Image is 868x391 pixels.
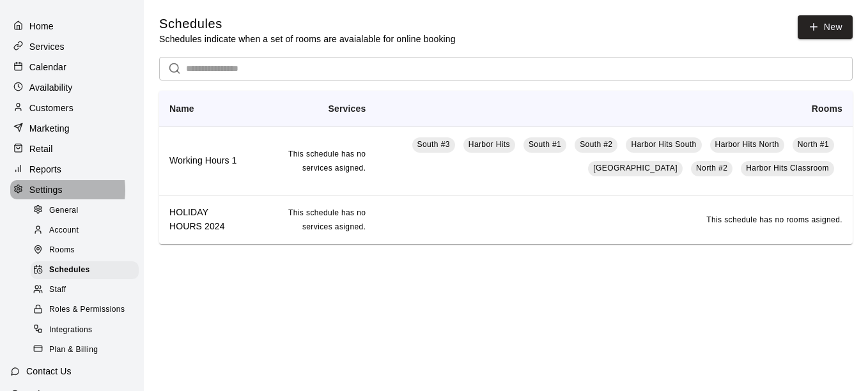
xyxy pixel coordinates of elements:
a: Plan & Billing [31,340,144,360]
a: Reports [10,160,134,179]
a: Integrations [31,320,144,340]
p: Calendar [29,61,66,73]
p: Contact Us [26,365,72,378]
span: Harbor Hits [469,140,510,149]
b: Services [329,103,366,114]
span: Roles & Permissions [49,303,125,316]
a: [GEOGRAPHIC_DATA] [588,161,683,176]
p: Retail [29,142,53,155]
span: Rooms [49,244,75,257]
b: Rooms [812,103,842,114]
div: Integrations [31,321,139,339]
span: Staff [49,284,66,296]
span: South #3 [417,140,450,149]
a: Home [10,17,134,36]
span: Harbor Hits Classroom [746,164,829,172]
p: Home [29,20,54,33]
span: Account [49,224,79,237]
span: North #1 [798,140,829,149]
a: Marketing [10,119,134,138]
a: Harbor Hits North [710,137,784,153]
div: Account [31,222,139,240]
p: Services [29,40,65,53]
a: North #1 [793,137,834,153]
a: Harbor Hits South [626,137,701,153]
span: South #2 [580,140,612,149]
p: Reports [29,163,61,176]
b: Name [169,103,194,114]
p: Customers [29,102,74,114]
h6: HOLIDAY HOURS 2024 [169,206,244,234]
span: [GEOGRAPHIC_DATA] [593,164,678,172]
span: Harbor Hits South [631,140,696,149]
span: Schedules [49,264,90,277]
span: Harbor Hits North [715,140,779,149]
span: North #2 [696,164,727,172]
a: Availability [10,78,134,97]
a: Rooms [31,241,144,261]
div: Plan & Billing [31,341,139,359]
p: Availability [29,81,73,94]
a: Calendar [10,57,134,77]
a: Services [10,37,134,56]
a: South #1 [523,137,566,153]
span: This schedule has no services asigned. [288,149,366,172]
a: Roles & Permissions [31,300,144,320]
div: General [31,202,139,220]
p: Schedules indicate when a set of rooms are avaialable for online booking [159,33,456,45]
h6: Working Hours 1 [169,154,244,168]
div: Staff [31,281,139,299]
a: Schedules [31,261,144,280]
a: South #2 [575,137,617,153]
span: General [49,204,79,217]
div: Roles & Permissions [31,301,139,319]
p: Marketing [29,122,70,135]
a: Retail [10,139,134,158]
table: simple table [159,91,853,244]
a: South #3 [412,137,455,153]
span: Integrations [49,324,93,337]
p: Settings [29,183,63,196]
span: South #1 [529,140,561,149]
div: Schedules [31,261,139,279]
a: Harbor Hits [463,137,515,153]
a: New [798,15,853,39]
span: Plan & Billing [49,344,98,356]
a: Settings [10,180,134,199]
h5: Schedules [159,15,456,33]
a: General [31,201,144,220]
a: Harbor Hits Classroom [741,161,834,176]
a: Staff [31,280,144,300]
a: Account [31,220,144,240]
a: Customers [10,98,134,118]
div: Rooms [31,241,139,259]
span: This schedule has no rooms asigned. [706,215,842,224]
a: North #2 [691,161,732,176]
span: This schedule has no services asigned. [288,208,366,231]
